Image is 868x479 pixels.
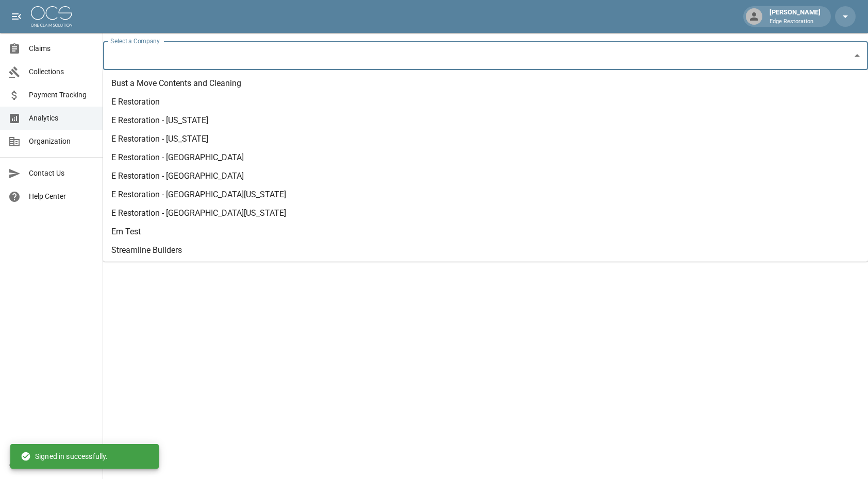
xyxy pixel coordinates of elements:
[29,113,94,124] span: Analytics
[31,6,72,27] img: ocs-logo-white-transparent.png
[103,93,868,111] li: E Restoration
[103,204,868,223] li: E Restoration - [GEOGRAPHIC_DATA][US_STATE]
[103,167,868,185] li: E Restoration - [GEOGRAPHIC_DATA]
[6,6,27,27] button: open drawer
[765,7,825,26] div: [PERSON_NAME]
[103,111,868,130] li: E Restoration - [US_STATE]
[29,191,94,202] span: Help Center
[29,168,94,179] span: Contact Us
[103,148,868,167] li: E Restoration - [GEOGRAPHIC_DATA]
[103,223,868,241] li: Em Test
[29,66,94,77] span: Collections
[103,185,868,204] li: E Restoration - [GEOGRAPHIC_DATA][US_STATE]
[850,48,864,63] button: Close
[110,37,160,45] label: Select a Company
[29,43,94,54] span: Claims
[770,18,821,26] p: Edge Restoration
[21,447,108,466] div: Signed in successfully.
[103,74,868,93] li: Bust a Move Contents and Cleaning
[103,241,868,260] li: Streamline Builders
[29,90,94,100] span: Payment Tracking
[103,130,868,148] li: E Restoration - [US_STATE]
[9,460,93,470] div: © 2025 One Claim Solution
[29,136,94,147] span: Organization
